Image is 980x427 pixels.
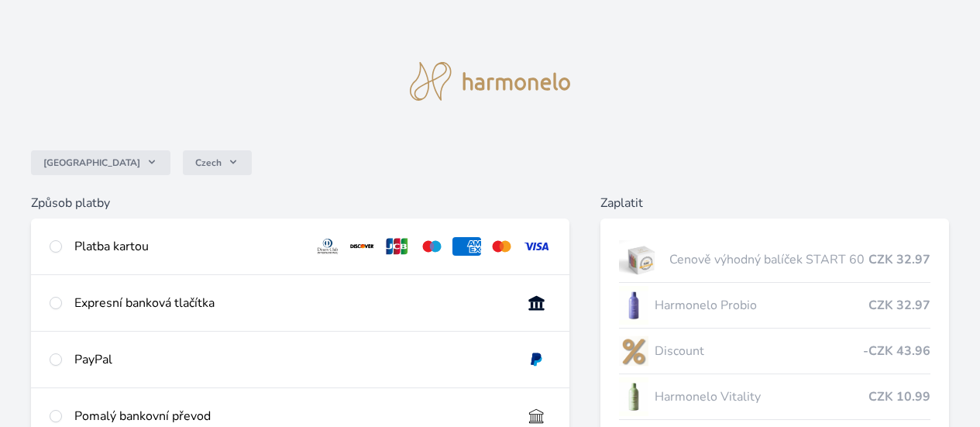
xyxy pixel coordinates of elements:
img: CLEAN_VITALITY_se_stinem_x-lo.jpg [619,377,648,416]
span: -CZK 43.96 [863,342,930,360]
img: bankTransfer_IBAN.svg [522,407,551,425]
img: discover.svg [348,237,377,256]
span: Harmonelo Probio [655,296,868,315]
div: Expresní banková tlačítka [74,294,510,312]
span: Discount [655,342,863,360]
img: start.jpg [619,240,663,279]
img: maestro.svg [418,237,446,256]
span: Harmonelo Vitality [655,387,868,406]
img: CLEAN_PROBIO_se_stinem_x-lo.jpg [619,286,648,325]
span: Cenově výhodný balíček START 60 [669,250,868,269]
img: paypal.svg [522,350,551,369]
span: CZK 32.97 [868,296,930,315]
div: Pomalý bankovní převod [74,407,510,425]
span: CZK 10.99 [868,387,930,406]
span: CZK 32.97 [868,250,930,269]
div: PayPal [74,350,510,369]
h6: Způsob platby [31,194,569,212]
img: visa.svg [522,237,551,256]
img: jcb.svg [383,237,411,256]
button: [GEOGRAPHIC_DATA] [31,150,170,175]
span: Czech [195,157,222,169]
img: logo.svg [410,62,571,101]
img: onlineBanking_CZ.svg [522,294,551,312]
button: Czech [183,150,252,175]
img: amex.svg [452,237,481,256]
span: [GEOGRAPHIC_DATA] [43,157,140,169]
div: Platba kartou [74,237,301,256]
img: diners.svg [314,237,342,256]
h6: Zaplatit [600,194,949,212]
img: discount-lo.png [619,332,648,370]
img: mc.svg [487,237,516,256]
